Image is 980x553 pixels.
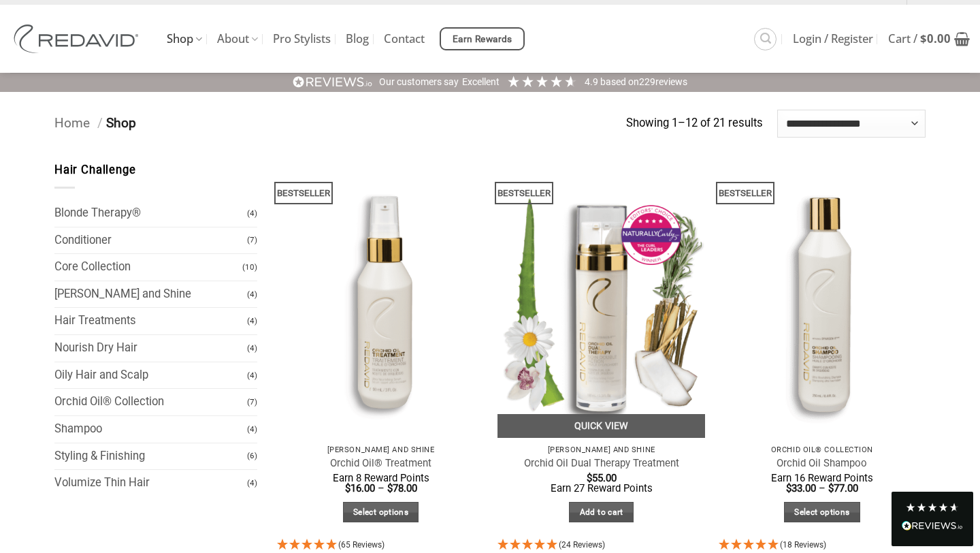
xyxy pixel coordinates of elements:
[780,540,826,550] span: (18 Reviews)
[524,457,679,470] a: Orchid Oil Dual Therapy Treatment
[587,472,592,484] span: $
[54,113,626,134] nav: Breadcrumb
[167,26,202,52] a: Shop
[54,335,247,362] a: Nourish Dry Hair
[54,416,247,443] a: Shampoo
[585,76,600,87] span: 4.9
[569,502,634,523] a: Add to cart: “Orchid Oil Dual Therapy Treatment”
[54,281,247,308] a: [PERSON_NAME] and Shine
[242,255,257,279] span: (10)
[54,308,247,334] a: Hair Treatments
[293,76,373,89] img: REVIEWS.io
[551,482,653,494] span: Earn 27 Reward Points
[892,492,973,546] div: Read All Reviews
[888,24,970,54] a: View cart
[920,31,951,46] bdi: 0.00
[777,110,926,137] select: Shop order
[247,309,257,333] span: (4)
[626,114,763,133] p: Showing 1–12 of 21 results
[10,25,146,53] img: REDAVID Salon Products | United States
[600,76,639,87] span: Based on
[819,482,826,494] span: –
[387,482,417,494] bdi: 78.00
[284,445,478,454] p: [PERSON_NAME] and Shine
[559,540,605,550] span: (24 Reviews)
[247,228,257,252] span: (7)
[655,76,687,87] span: reviews
[777,457,867,470] a: Orchid Oil Shampoo
[784,502,860,523] a: Select options for “Orchid Oil Shampoo”
[902,521,963,531] img: REVIEWS.io
[453,32,512,47] span: Earn Rewards
[786,482,791,494] span: $
[54,362,247,389] a: Oily Hair and Scalp
[793,27,873,51] a: Login / Register
[379,76,459,89] div: Our customers say
[771,472,873,484] span: Earn 16 Reward Points
[54,389,247,415] a: Orchid Oil® Collection
[387,482,393,494] span: $
[333,472,429,484] span: Earn 8 Reward Points
[54,227,247,254] a: Conditioner
[725,445,919,454] p: Orchid Oil® Collection
[905,502,960,513] div: 4.8 Stars
[639,76,655,87] span: 229
[506,74,578,89] div: 4.91 Stars
[346,27,369,51] a: Blog
[587,472,617,484] bdi: 55.00
[338,540,385,550] span: (65 Reviews)
[497,161,705,438] img: REDAVID Orchid Oil Dual Therapy ~ Award Winning Curl Care
[440,27,525,50] a: Earn Rewards
[828,482,858,494] bdi: 77.00
[920,31,927,46] span: $
[54,470,247,496] a: Volumize Thin Hair
[754,28,777,50] a: Search
[384,27,425,51] a: Contact
[54,443,247,470] a: Styling & Finishing
[247,364,257,388] span: (4)
[793,33,873,44] span: Login / Register
[902,518,963,536] div: Read All Reviews
[273,27,331,51] a: Pro Stylists
[345,482,350,494] span: $
[54,115,90,131] a: Home
[247,390,257,414] span: (7)
[497,414,705,438] a: Quick View
[54,200,247,227] a: Blonde Therapy®
[97,115,103,131] span: /
[247,471,257,495] span: (4)
[54,163,136,176] span: Hair Challenge
[828,482,834,494] span: $
[504,445,698,454] p: [PERSON_NAME] and Shine
[462,76,500,89] div: Excellent
[345,482,375,494] bdi: 16.00
[888,33,951,44] span: Cart /
[247,283,257,306] span: (4)
[54,254,242,281] a: Core Collection
[277,161,485,438] img: REDAVID Orchid Oil Treatment 90ml
[330,457,431,470] a: Orchid Oil® Treatment
[247,417,257,441] span: (4)
[786,482,816,494] bdi: 33.00
[217,26,258,52] a: About
[378,482,385,494] span: –
[343,502,419,523] a: Select options for “Orchid Oil® Treatment”
[719,161,926,438] img: REDAVID Orchid Oil Shampoo
[247,202,257,225] span: (4)
[247,444,257,468] span: (6)
[247,336,257,360] span: (4)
